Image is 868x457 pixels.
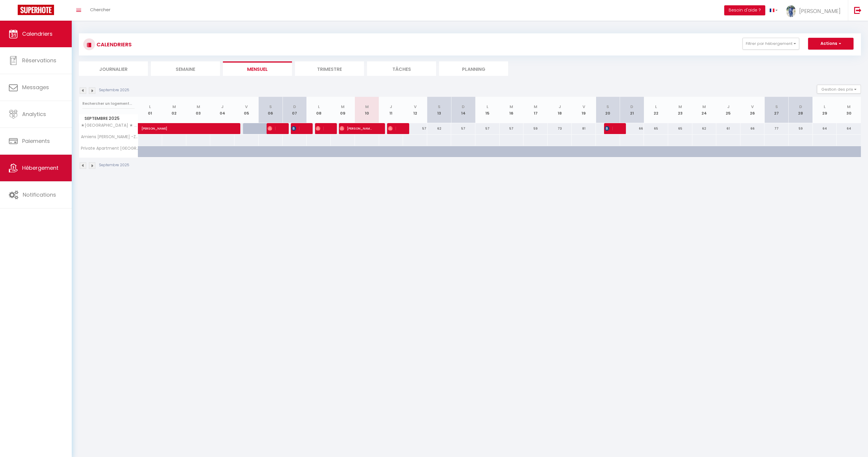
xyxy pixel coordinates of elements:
th: 09 [331,97,355,123]
p: Septembre 2025 [99,87,129,93]
th: 03 [186,97,211,123]
div: 57 [403,123,427,134]
img: logout [854,6,862,14]
th: 26 [740,97,765,123]
abbr: S [269,104,272,110]
div: 66 [740,123,765,134]
abbr: J [727,104,730,110]
th: 19 [572,97,596,123]
li: Tâches [367,61,436,76]
th: 20 [596,97,620,123]
th: 30 [837,97,861,123]
div: 62 [692,123,717,134]
th: 10 [355,97,379,123]
abbr: L [655,104,657,110]
span: [PERSON_NAME] [316,123,324,134]
abbr: S [775,104,778,110]
th: 21 [620,97,644,123]
span: [PERSON_NAME] [340,123,372,134]
span: Calendriers [22,30,53,37]
img: Super Booking [18,5,54,15]
abbr: L [487,104,488,110]
abbr: D [293,104,296,110]
th: 08 [307,97,331,123]
th: 24 [692,97,717,123]
div: 73 [548,123,572,134]
abbr: M [678,104,682,110]
th: 17 [523,97,548,123]
th: 13 [427,97,451,123]
span: [PERSON_NAME] [388,123,396,134]
th: 06 [259,97,283,123]
li: Planning [439,61,508,76]
div: 65 [644,123,668,134]
th: 05 [234,97,259,123]
abbr: V [583,104,585,110]
div: 57 [475,123,500,134]
abbr: V [245,104,248,110]
button: Gestion des prix [817,85,861,94]
th: 29 [813,97,837,123]
abbr: S [438,104,440,110]
abbr: M [534,104,537,110]
h3: CALENDRIERS [95,38,132,51]
span: [PERSON_NAME] [291,123,299,134]
th: 23 [668,97,692,123]
th: 22 [644,97,668,123]
abbr: M [847,104,851,110]
li: Mensuel [223,61,292,76]
th: 25 [716,97,740,123]
th: 07 [283,97,307,123]
img: ... [787,5,795,17]
div: 57 [451,123,475,134]
th: 01 [138,97,162,123]
abbr: D [799,104,802,110]
div: 77 [764,123,789,134]
span: Septembre 2025 [79,114,138,123]
button: Filtrer par hébergement [743,38,799,50]
input: Rechercher un logement... [82,98,135,109]
li: Journalier [79,61,148,76]
th: 28 [789,97,813,123]
abbr: M [365,104,369,110]
abbr: V [414,104,417,110]
span: Messages [22,84,49,91]
th: 14 [451,97,475,123]
span: Réservations [22,57,56,64]
span: [PERSON_NAME] [141,120,195,131]
span: Paiements [22,137,50,145]
abbr: L [318,104,320,110]
span: Chercher [90,6,110,13]
span: Notifications [23,191,56,198]
button: Ouvrir le widget de chat LiveChat [5,2,22,20]
span: Hébergement [22,164,58,172]
th: 15 [475,97,500,123]
abbr: J [221,104,223,110]
abbr: S [606,104,609,110]
span: [PERSON_NAME] [799,7,841,15]
div: 64 [813,123,837,134]
abbr: J [390,104,392,110]
th: 18 [548,97,572,123]
th: 04 [210,97,234,123]
div: 81 [572,123,596,134]
span: [PERSON_NAME] [605,123,613,134]
th: 12 [403,97,427,123]
abbr: M [702,104,706,110]
abbr: L [149,104,151,110]
div: 59 [523,123,548,134]
abbr: J [559,104,561,110]
span: Analytics [22,110,46,118]
div: 61 [716,123,740,134]
th: 27 [764,97,789,123]
abbr: M [510,104,513,110]
abbr: M [341,104,345,110]
span: Amiens [PERSON_NAME] -Zoo-[GEOGRAPHIC_DATA] [80,135,139,139]
abbr: D [630,104,633,110]
th: 11 [379,97,403,123]
p: Septembre 2025 [99,162,129,168]
div: 59 [789,123,813,134]
button: Besoin d'aide ? [724,5,765,15]
a: [PERSON_NAME] [138,123,162,134]
th: 02 [162,97,186,123]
